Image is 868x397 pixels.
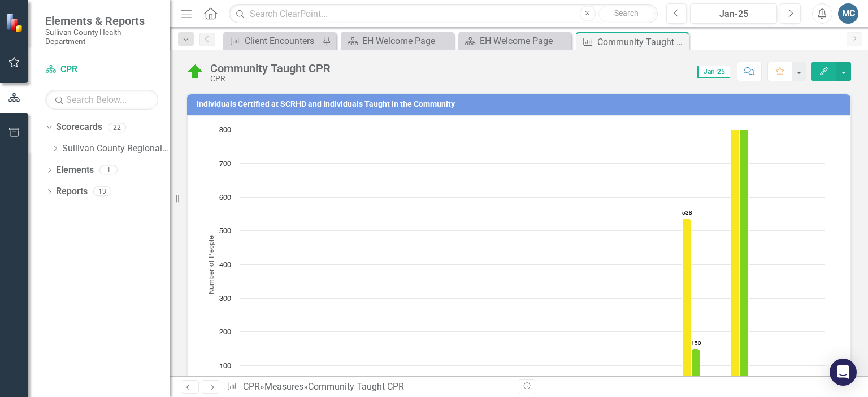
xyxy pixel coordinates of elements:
[227,381,510,394] div: » »
[691,341,701,346] text: 150
[461,34,568,48] a: EH Welcome Page
[219,261,231,269] text: 400
[45,14,158,28] span: Elements & Reports
[226,34,319,48] a: Client Encounters
[45,28,158,46] small: Sullivan County Health Department
[697,66,730,78] span: Jan-25
[219,194,231,202] text: 600
[62,142,170,155] a: Sullivan County Regional Health Department
[219,295,231,303] text: 300
[108,123,126,132] div: 22
[210,75,331,83] div: CPR
[838,3,858,24] button: MC
[6,12,25,32] img: ClearPoint Strategy
[614,8,639,18] span: Search
[56,164,94,177] a: Elements
[93,187,111,197] div: 13
[208,235,215,294] text: Number of People
[99,165,118,175] div: 1
[56,121,102,134] a: Scorecards
[229,4,657,24] input: Search ClearPoint...
[344,34,451,48] a: EH Welcome Page
[219,363,231,370] text: 100
[362,34,451,48] div: EH Welcome Page
[219,228,231,235] text: 500
[56,185,88,198] a: Reports
[690,3,777,24] button: Jan-25
[598,6,655,21] button: Search
[597,35,686,49] div: Community Taught CPR
[694,7,773,21] div: Jan-25
[243,381,260,392] a: CPR
[264,381,303,392] a: Measures
[480,34,568,48] div: EH Welcome Page
[219,126,231,134] text: 800
[245,34,319,48] div: Client Encounters
[219,160,231,168] text: 700
[830,359,857,386] div: Open Intercom Messenger
[219,329,231,336] text: 200
[186,63,205,81] img: On Target
[308,381,404,392] div: Community Taught CPR
[45,63,158,76] a: CPR
[210,62,331,75] div: Community Taught CPR
[682,210,692,216] text: 538
[45,90,158,110] input: Search Below...
[197,100,845,108] h3: Individuals Certified at SCRHD and Individuals Taught in the Community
